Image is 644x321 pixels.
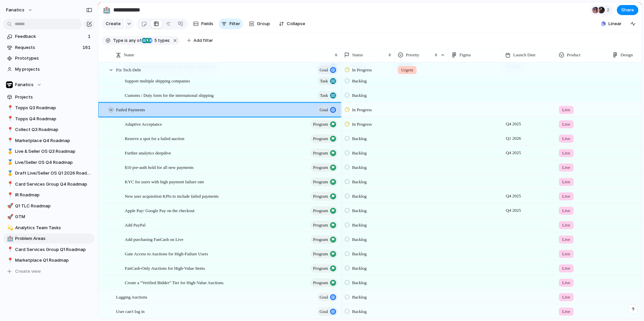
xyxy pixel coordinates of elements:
[311,192,338,201] button: program
[6,246,13,253] button: 📍
[313,163,328,172] span: program
[352,121,372,128] span: In Progress
[562,164,570,171] span: Live
[125,206,195,214] span: Apple Pay/ Google Pay on the checkout
[311,221,338,230] button: program
[7,235,12,243] div: 🏥
[201,20,213,27] span: Fields
[504,149,523,157] span: Q4 2025
[287,20,305,27] span: Collapse
[352,236,367,243] span: Backlog
[6,105,13,111] button: 📍
[15,181,92,188] span: Card Services Group Q4 Roadmap
[3,136,95,146] a: 📍Marketplace Q4 Roadmap
[313,134,328,143] span: program
[352,193,367,200] span: Backlog
[3,103,95,113] a: 📍Topps Q3 Roadmap
[504,192,523,200] span: Q4 2025
[3,92,95,102] a: Projects
[313,220,328,230] span: program
[3,114,95,124] a: 📍Topps Q4 Roadmap
[6,235,13,242] button: 🏥
[313,278,328,287] span: program
[352,78,367,84] span: Backlog
[460,52,471,58] span: Figma
[152,38,170,44] span: types
[3,255,95,265] a: 📍Marketplace Q1 Roadmap
[562,279,570,286] span: Live
[562,121,570,128] span: Live
[562,135,570,142] span: Live
[352,107,372,113] span: In Progress
[257,20,270,27] span: Group
[352,52,363,58] span: Status
[125,120,162,128] span: Adaptive Acceptance
[504,120,523,128] span: Q4 2025
[15,137,92,144] span: Marketplace Q4 Roadmap
[352,207,367,214] span: Backlog
[125,91,214,99] span: Customs / Duty form for the international shipping
[15,203,92,209] span: Q1 TLC Roadmap
[125,178,204,185] span: KYC for users with high payment failure rate
[6,192,13,198] button: 📍
[320,76,328,86] span: Task
[3,125,95,135] a: 📍Collect Q3 Roadmap
[562,251,570,257] span: Live
[352,265,367,272] span: Backlog
[617,5,638,15] button: Share
[276,18,308,29] button: Collapse
[3,64,95,74] a: My projects
[7,257,12,264] div: 📍
[621,52,633,58] span: Design
[6,148,13,155] button: 🥇
[15,213,92,220] span: GTM
[15,148,92,155] span: Live & Seller OS Q3 Roadmap
[318,91,338,100] button: Task
[102,18,124,29] button: Create
[311,178,338,186] button: program
[125,149,171,156] span: Further analytics deepdive
[3,157,95,168] a: 🥇Live/Seller OS Q4 Roadmap
[562,150,570,156] span: Live
[101,5,112,15] button: 🏥
[3,223,95,233] a: 💫Analytics Team Tasks
[311,250,338,258] button: program
[562,207,570,214] span: Live
[6,170,13,177] button: 🥇
[311,163,338,172] button: program
[106,20,121,27] span: Create
[15,66,92,73] span: My projects
[317,307,338,316] button: goal
[3,80,95,90] button: Fanatics
[313,249,328,259] span: program
[3,245,95,255] div: 📍Card Services Group Q1 Roadmap
[191,18,216,29] button: Fields
[125,192,219,200] span: New user acquisition KPIs to include failed payments
[313,235,328,244] span: program
[116,307,145,315] span: User can't log in
[6,203,13,209] button: 🚀
[7,180,12,188] div: 📍
[246,18,273,29] button: Group
[229,20,240,27] span: Filter
[352,294,367,301] span: Backlog
[116,66,141,73] span: Fix Tech Debt
[352,251,367,257] span: Backlog
[6,7,24,13] span: fanatics
[15,235,92,242] span: Problem Areas
[504,134,523,142] span: Q1 2026
[125,77,190,84] span: Support multiple shipping companies
[7,246,12,253] div: 📍
[7,126,12,134] div: 📍
[88,33,92,40] span: 1
[313,148,328,158] span: program
[562,308,570,315] span: Live
[562,294,570,301] span: Live
[125,264,205,272] span: FanCash-Only Auctions for High-Value Items
[15,44,80,51] span: Requests
[3,31,95,42] a: Feedback1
